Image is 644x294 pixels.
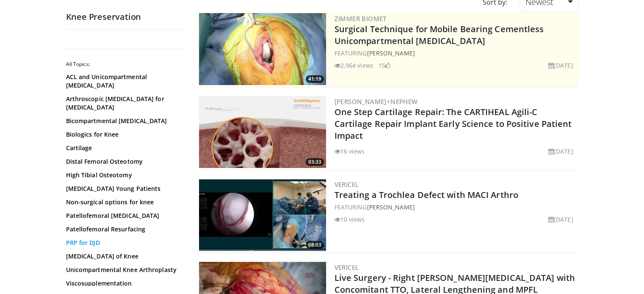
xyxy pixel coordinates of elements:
[199,179,326,251] img: 0de30d39-bfe3-4001-9949-87048a0d8692.300x170_q85_crop-smart_upscale.jpg
[66,225,180,234] a: Patellofemoral Resurfacing
[548,147,573,156] li: [DATE]
[367,49,415,57] a: [PERSON_NAME]
[334,263,359,272] a: Vericel
[306,241,324,249] span: 08:03
[334,147,365,156] li: 16 views
[548,61,573,70] li: [DATE]
[66,61,182,68] h2: All Topics:
[66,171,180,179] a: High Tibial Osteotomy
[334,49,577,58] div: FEATURING
[334,106,572,141] a: One Step Cartilage Repair: The CARTIHEAL Agili-C Cartilage Repair Implant Early Science to Positi...
[66,11,185,22] h2: Knee Preservation
[334,203,577,212] div: FEATURING
[66,117,180,125] a: Bicompartmental [MEDICAL_DATA]
[548,215,573,224] li: [DATE]
[334,14,387,23] a: Zimmer Biomet
[367,203,415,211] a: [PERSON_NAME]
[199,96,326,168] a: 03:33
[66,252,180,261] a: [MEDICAL_DATA] of Knee
[306,158,324,166] span: 03:33
[66,279,180,288] a: Viscosupplementation
[66,198,180,206] a: Non-surgical options for knee
[334,97,418,106] a: [PERSON_NAME]+Nephew
[66,157,180,166] a: Distal Femoral Osteotomy
[306,75,324,83] span: 41:19
[199,96,326,168] img: 781f413f-8da4-4df1-9ef9-bed9c2d6503b.300x170_q85_crop-smart_upscale.jpg
[66,144,180,152] a: Cartilage
[66,73,180,90] a: ACL and Unicompartmental [MEDICAL_DATA]
[66,130,180,139] a: Biologics for Knee
[199,13,326,85] a: 41:19
[334,180,359,189] a: Vericel
[199,13,326,85] img: e9ed289e-2b85-4599-8337-2e2b4fe0f32a.300x170_q85_crop-smart_upscale.jpg
[334,215,365,224] li: 10 views
[334,61,373,70] li: 2,964 views
[66,239,180,247] a: PRP for DJD
[334,189,518,201] a: Treating a Trochlea Defect with MACI Arthro
[66,212,180,220] a: Patellofemoral [MEDICAL_DATA]
[66,95,180,112] a: Arthroscopic [MEDICAL_DATA] for [MEDICAL_DATA]
[199,179,326,251] a: 08:03
[379,61,390,70] li: 15
[66,184,180,193] a: [MEDICAL_DATA] Young Patients
[66,266,180,274] a: Unicompartmental Knee Arthroplasty
[334,23,544,47] a: Surgical Technique for Mobile Bearing Cementless Unicompartmental [MEDICAL_DATA]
